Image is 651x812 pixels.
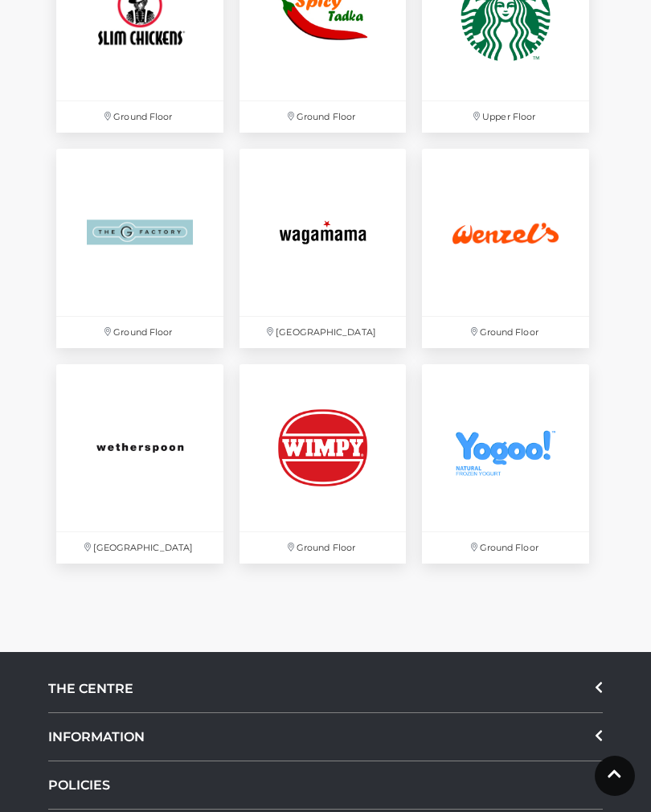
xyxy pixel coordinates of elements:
p: Ground Floor [240,101,407,133]
div: THE CENTRE [48,665,603,713]
p: [GEOGRAPHIC_DATA] [240,317,407,348]
a: Ground Floor [414,141,597,356]
p: Ground Floor [240,532,407,564]
p: [GEOGRAPHIC_DATA] [56,532,223,564]
p: Ground Floor [56,101,223,133]
a: [GEOGRAPHIC_DATA] [231,141,415,356]
a: Ground Floor [231,356,415,572]
p: Upper Floor [422,101,589,133]
a: [GEOGRAPHIC_DATA] [48,356,231,572]
a: Yogoo at Festival Place Ground Floor [414,356,597,572]
div: INFORMATION [48,713,603,761]
img: Yogoo at Festival Place [422,364,589,531]
a: Ground Floor [48,141,231,356]
p: Ground Floor [422,532,589,564]
p: Ground Floor [56,317,223,348]
a: POLICIES [48,761,603,810]
p: Ground Floor [422,317,589,348]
